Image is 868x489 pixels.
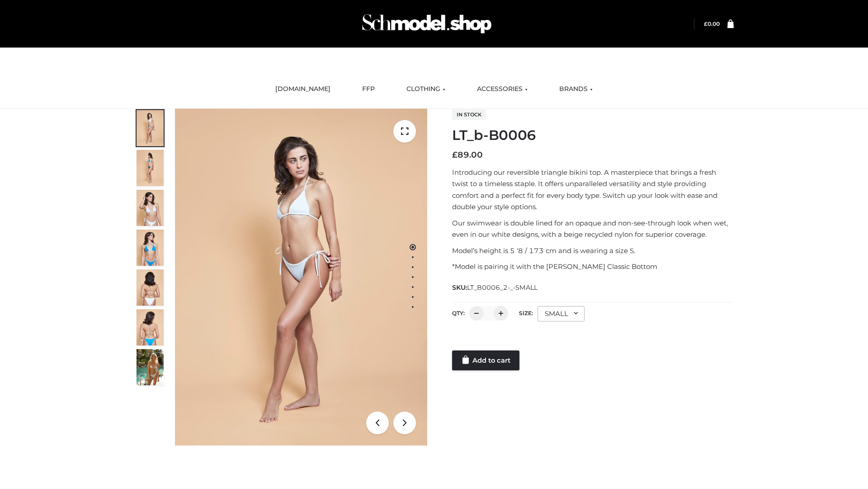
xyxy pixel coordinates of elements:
[137,150,164,186] img: ArielClassicBikiniTop_CloudNine_AzureSky_OW114ECO_2-scaled.jpg
[400,79,452,99] a: CLOTHING
[467,283,538,292] span: LT_B0006_2-_-SMALL
[452,282,538,293] span: SKU:
[137,190,164,226] img: ArielClassicBikiniTop_CloudNine_AzureSky_OW114ECO_3-scaled.jpg
[704,20,708,27] span: £
[452,150,458,160] span: £
[704,20,720,27] bdi: 0.00
[269,79,337,99] a: [DOMAIN_NAME]
[452,350,519,370] a: Add to cart
[137,349,164,385] img: Arieltop_CloudNine_AzureSky2.jpg
[452,167,734,213] p: Introducing our reversible triangle bikini top. A masterpiece that brings a fresh twist to a time...
[452,109,486,120] span: In stock
[137,230,164,266] img: ArielClassicBikiniTop_CloudNine_AzureSky_OW114ECO_4-scaled.jpg
[137,110,164,146] img: ArielClassicBikiniTop_CloudNine_AzureSky_OW114ECO_1-scaled.jpg
[452,245,734,257] p: Model’s height is 5 ‘8 / 173 cm and is wearing a size S.
[519,310,533,316] label: Size:
[452,310,465,316] label: QTY:
[538,306,585,321] div: SMALL
[137,309,164,345] img: ArielClassicBikiniTop_CloudNine_AzureSky_OW114ECO_8-scaled.jpg
[452,217,734,240] p: Our swimwear is double lined for an opaque and non-see-through look when wet, even in our white d...
[359,6,495,42] img: Schmodel Admin 964
[175,109,427,446] img: ArielClassicBikiniTop_CloudNine_AzureSky_OW114ECO_1
[452,150,483,160] bdi: 89.00
[470,79,534,99] a: ACCESSORIES
[355,79,382,99] a: FFP
[137,269,164,306] img: ArielClassicBikiniTop_CloudNine_AzureSky_OW114ECO_7-scaled.jpg
[552,79,599,99] a: BRANDS
[452,261,734,273] p: *Model is pairing it with the [PERSON_NAME] Classic Bottom
[704,20,720,27] a: £0.00
[452,127,734,144] h1: LT_b-B0006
